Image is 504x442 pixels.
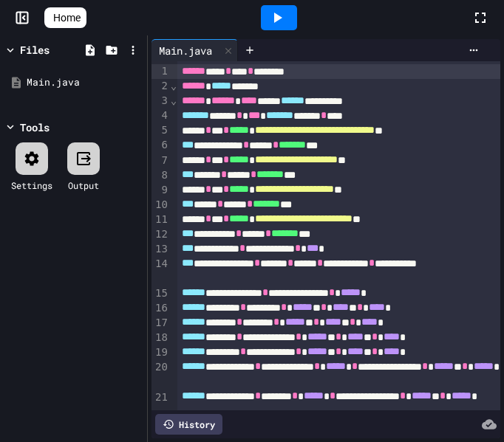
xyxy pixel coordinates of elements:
div: 19 [151,345,170,360]
a: Home [44,7,86,28]
div: 7 [151,153,170,168]
div: 11 [151,213,170,227]
div: 1 [151,64,170,79]
div: Settings [11,179,52,192]
span: Fold line [170,80,177,91]
div: 13 [151,242,170,257]
div: Main.java [27,75,142,90]
div: 6 [151,138,170,153]
div: Files [20,42,50,58]
div: 9 [151,183,170,198]
div: 15 [151,286,170,301]
div: 5 [151,123,170,138]
span: Fold line [170,94,177,106]
div: 10 [151,198,170,213]
div: 20 [151,360,170,390]
div: 17 [151,316,170,331]
div: Main.java [151,39,238,61]
div: Tools [20,120,50,135]
div: 4 [151,108,170,123]
div: 3 [151,94,170,108]
div: 8 [151,168,170,183]
div: 14 [151,257,170,286]
div: 18 [151,331,170,345]
div: 12 [151,227,170,242]
span: Home [53,10,81,25]
div: Output [68,179,99,192]
div: Main.java [151,43,219,58]
div: 16 [151,301,170,316]
div: 21 [151,390,170,420]
div: History [155,414,222,435]
div: 2 [151,79,170,94]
